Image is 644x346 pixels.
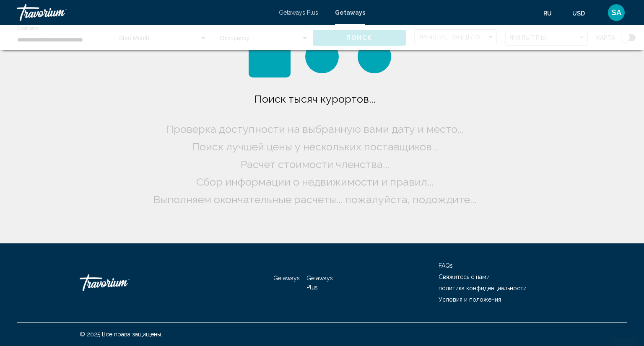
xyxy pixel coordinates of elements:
a: Свяжитесь с нами [439,274,490,280]
span: ru [543,10,552,17]
span: Проверка доступности на выбранную вами дату и место... [166,123,464,135]
span: Выполняем окончательные расчеты... пожалуйста, подождите... [153,193,476,206]
a: политика конфиденциальности [439,285,527,292]
a: Travorium [80,270,164,295]
span: Поиск тысяч курортов... [254,93,375,105]
a: Getaways Plus [279,9,318,16]
span: Поиск лучшей цены у нескольких поставщиков... [192,140,438,153]
iframe: Кнопка запуска окна обмена сообщениями [610,312,637,339]
span: © 2025 Все права защищены. [80,331,162,338]
span: Расчет стоимости членства... [241,158,389,170]
button: User Menu [605,4,627,21]
a: Getaways [335,9,365,16]
span: SA [612,8,621,17]
a: Условия и положения [439,296,501,303]
span: USD [572,10,585,17]
span: Сбор информации о недвижимости и правил... [196,176,434,188]
a: Getaways [273,275,300,281]
button: Change currency [572,7,593,19]
a: FAQs [439,262,453,269]
a: Travorium [17,4,270,21]
button: Change language [543,7,560,19]
a: Getaways Plus [306,275,333,291]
